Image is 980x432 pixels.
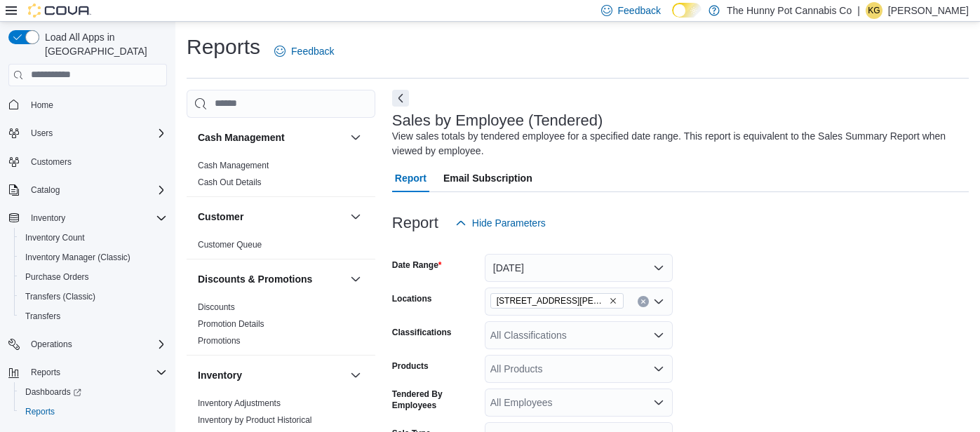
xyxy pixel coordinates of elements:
a: Promotion Details [198,319,264,329]
button: Operations [25,336,78,353]
span: Promotion Details [198,318,264,330]
button: Cash Management [347,129,364,146]
span: Inventory [31,212,65,224]
span: Discounts [198,302,235,313]
span: Inventory Count [25,232,85,243]
label: Products [392,360,429,372]
span: Dashboards [25,386,81,398]
button: Cash Management [198,130,344,144]
button: Purchase Orders [14,267,173,287]
label: Classifications [392,327,452,338]
span: Reports [20,403,167,420]
span: Inventory Manager (Classic) [20,249,167,266]
button: Next [392,90,409,107]
button: Transfers (Classic) [14,287,173,306]
span: Transfers [20,308,167,325]
span: Users [25,125,167,142]
a: Transfers [20,308,66,325]
span: 1288 Ritson Rd N [490,293,624,309]
button: Customer [347,208,364,225]
h3: Report [392,215,438,231]
div: Customer [187,236,375,259]
span: Transfers [25,311,60,322]
a: Customer Queue [198,240,262,250]
a: Dashboards [20,384,87,400]
button: Users [3,123,173,143]
span: Transfers (Classic) [20,288,167,305]
span: Purchase Orders [25,271,89,283]
button: Discounts & Promotions [347,271,364,288]
button: Remove 1288 Ritson Rd N from selection in this group [609,297,617,305]
button: Discounts & Promotions [198,272,344,286]
h3: Customer [198,210,243,224]
button: Open list of options [653,296,664,307]
span: Email Subscription [443,164,532,192]
a: Reports [20,403,60,420]
span: Operations [25,336,167,353]
a: Discounts [198,302,235,312]
button: Inventory [347,367,364,384]
span: Operations [31,339,72,350]
button: Users [25,125,58,142]
a: Home [25,97,59,114]
a: Dashboards [14,382,173,402]
span: Customer Queue [198,239,262,250]
span: Reports [25,406,55,417]
div: Cash Management [187,157,375,196]
button: Inventory [25,210,71,227]
a: Cash Management [198,161,269,170]
p: [PERSON_NAME] [888,2,969,19]
a: Inventory Manager (Classic) [20,249,136,266]
button: Customer [198,210,344,224]
p: | [857,2,860,19]
button: Catalog [25,182,65,198]
button: Reports [3,363,173,382]
span: Inventory Count [20,229,167,246]
label: Locations [392,293,432,304]
button: Home [3,95,173,115]
span: Dark Mode [672,18,673,18]
span: Reports [25,364,167,381]
button: Hide Parameters [450,209,551,237]
span: Promotions [198,335,241,346]
span: Home [25,96,167,114]
button: Customers [3,151,173,172]
span: Feedback [291,44,334,58]
span: Purchase Orders [20,269,167,285]
img: Cova [28,4,91,18]
div: Kelsey Gourdine [866,2,882,19]
label: Tendered By Employees [392,389,479,411]
span: Cash Management [198,160,269,171]
div: Discounts & Promotions [187,299,375,355]
a: Cash Out Details [198,177,262,187]
h3: Cash Management [198,130,285,144]
a: Inventory by Product Historical [198,415,312,425]
span: Feedback [618,4,661,18]
button: Catalog [3,180,173,200]
span: Report [395,164,427,192]
input: Dark Mode [672,3,702,18]
span: Catalog [25,182,167,198]
button: Open list of options [653,397,664,408]
a: Inventory Count [20,229,90,246]
span: Customers [31,156,72,168]
a: Feedback [269,37,340,65]
span: Home [31,100,53,111]
span: Hide Parameters [472,216,546,230]
h3: Sales by Employee (Tendered) [392,112,603,129]
a: Transfers (Classic) [20,288,101,305]
button: Reports [14,402,173,421]
a: Promotions [198,336,241,346]
h3: Inventory [198,368,242,382]
span: Users [31,128,53,139]
span: Transfers (Classic) [25,291,95,302]
span: Cash Out Details [198,177,262,188]
label: Date Range [392,259,442,271]
a: Inventory Adjustments [198,398,281,408]
span: Inventory by Product Historical [198,414,312,426]
a: Purchase Orders [20,269,95,285]
button: Inventory Manager (Classic) [14,248,173,267]
button: Open list of options [653,330,664,341]
button: [DATE] [485,254,673,282]
span: [STREET_ADDRESS][PERSON_NAME] [497,294,606,308]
